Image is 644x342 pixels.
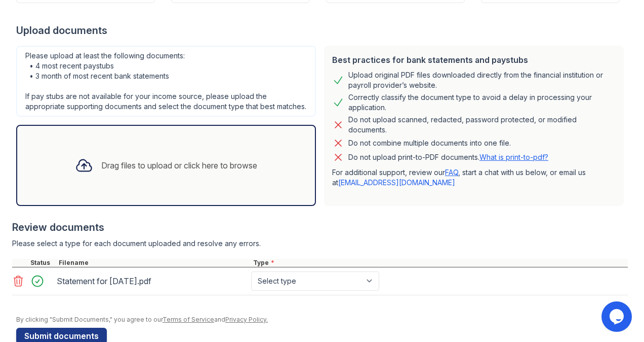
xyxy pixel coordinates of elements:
[479,153,548,161] a: What is print-to-pdf?
[348,70,616,90] div: Upload original PDF files downloaded directly from the financial institution or payroll provider’...
[57,273,247,289] div: Statement for [DATE].pdf
[332,54,616,66] div: Best practices for bank statements and paystubs
[348,92,616,113] div: Correctly classify the document type to avoid a delay in processing your application.
[12,238,628,249] div: Please select a type for each document uploaded and resolve any errors.
[348,137,511,149] div: Do not combine multiple documents into one file.
[16,316,628,324] div: By clicking "Submit Documents," you agree to our and
[348,152,548,162] p: Do not upload print-to-PDF documents.
[601,301,634,332] iframe: chat widget
[348,115,616,135] div: Do not upload scanned, redacted, password protected, or modified documents.
[251,259,628,267] div: Type
[12,220,628,234] div: Review documents
[332,167,616,188] p: For additional support, review our , start a chat with us below, or email us at
[101,159,257,172] div: Drag files to upload or click here to browse
[225,316,268,323] a: Privacy Policy.
[28,259,57,267] div: Status
[163,316,214,323] a: Terms of Service
[16,46,316,117] div: Please upload at least the following documents: • 4 most recent paystubs • 3 month of most recent...
[16,23,628,38] div: Upload documents
[57,259,251,267] div: Filename
[338,178,455,187] a: [EMAIL_ADDRESS][DOMAIN_NAME]
[445,168,458,177] a: FAQ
